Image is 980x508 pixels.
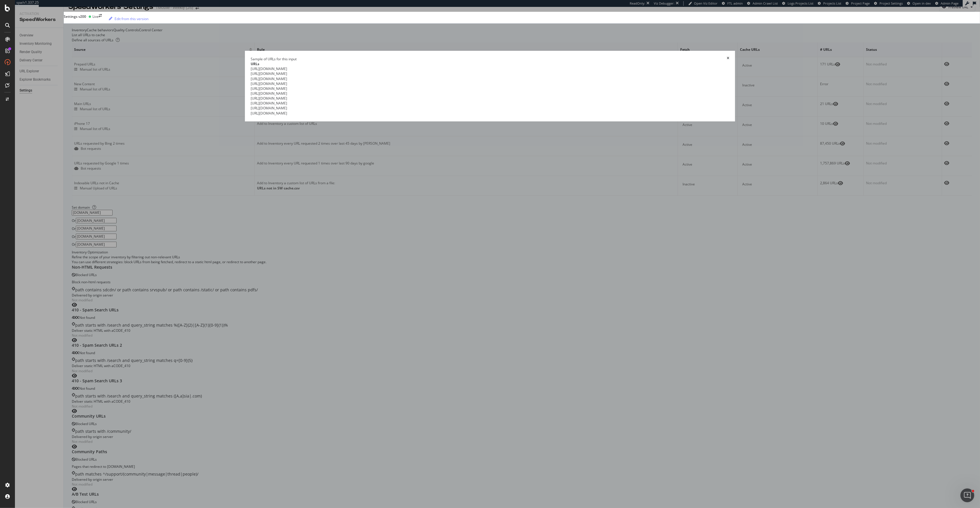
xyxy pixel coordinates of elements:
[251,101,729,106] td: [URL][DOMAIN_NAME]
[245,51,735,121] div: modal
[251,76,729,81] td: [URL][DOMAIN_NAME]
[251,57,297,61] div: Sample of URLs for this input
[251,61,729,66] th: URLs
[251,91,729,96] td: [URL][DOMAIN_NAME]
[960,488,974,502] iframe: Intercom live chat
[251,86,729,91] td: [URL][DOMAIN_NAME]
[251,96,729,101] td: [URL][DOMAIN_NAME]
[251,71,729,76] td: [URL][DOMAIN_NAME]
[92,14,99,19] div: Live
[115,16,148,21] div: Edit from this version
[727,57,729,61] div: times
[251,111,729,116] td: [URL][DOMAIN_NAME]
[251,66,729,71] td: [URL][DOMAIN_NAME]
[251,81,729,86] td: [URL][DOMAIN_NAME]
[99,14,102,19] div: arrow-right-arrow-left
[64,14,86,19] div: Settings v200
[251,106,729,110] td: [URL][DOMAIN_NAME]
